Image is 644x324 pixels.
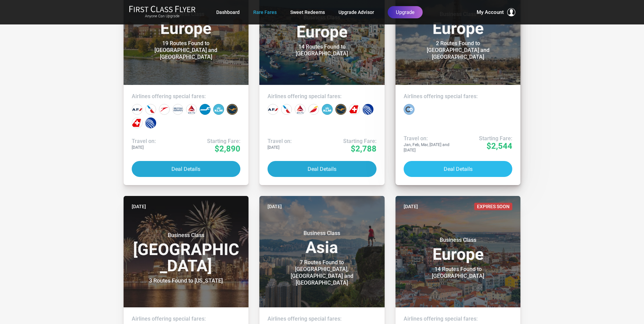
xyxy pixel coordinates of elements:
[279,230,364,237] small: Business Class
[132,11,241,37] h3: Europe
[129,5,196,19] a: First Class FlyerAnyone Can Upgrade
[200,104,210,115] div: Finnair
[186,104,197,115] div: Delta Airlines
[129,5,196,13] img: First Class Flyer
[129,14,196,19] small: Anyone Can Upgrade
[308,104,319,115] div: Iberia
[132,104,143,115] div: Air France
[132,118,143,128] div: Swiss
[295,104,306,115] div: Delta Airlines
[404,104,415,115] div: La Compagnie
[404,161,513,177] button: Deal Details
[363,104,373,115] div: United
[477,8,515,16] button: My Account
[416,266,500,280] div: 14 Routes Found to [GEOGRAPHIC_DATA]
[145,118,156,128] div: United
[132,232,241,274] h3: [GEOGRAPHIC_DATA]
[404,11,513,37] h3: Europe
[404,93,513,100] h4: Airlines offering special fares:
[268,93,376,100] h4: Airlines offering special fares:
[281,104,292,115] div: American Airlines
[213,104,224,115] div: KLM
[132,161,241,177] button: Deal Details
[268,104,278,115] div: Air France
[144,277,228,284] div: 3 Routes Found to [US_STATE]
[268,230,376,256] h3: Asia
[279,43,364,57] div: 14 Routes Found to [GEOGRAPHIC_DATA]
[335,104,346,115] div: Lufthansa
[216,6,240,18] a: Dashboard
[290,6,325,18] a: Sweet Redeems
[144,40,228,60] div: 19 Routes Found to [GEOGRAPHIC_DATA] and [GEOGRAPHIC_DATA]
[227,104,238,115] div: Lufthansa
[132,316,241,322] h4: Airlines offering special fares:
[404,203,418,210] time: [DATE]
[416,237,500,244] small: Business Class
[416,40,500,60] div: 2 Routes Found to [GEOGRAPHIC_DATA] and [GEOGRAPHIC_DATA]
[159,104,170,115] div: Austrian Airlines‎
[268,161,376,177] button: Deal Details
[388,6,423,18] a: Upgrade
[322,104,333,115] div: KLM
[172,104,183,115] div: British Airways
[253,6,277,18] a: Rare Fares
[477,8,504,16] span: My Account
[145,104,156,115] div: American Airlines
[132,203,146,210] time: [DATE]
[144,232,228,239] small: Business Class
[474,203,512,210] span: Expires Soon
[338,6,374,18] a: Upgrade Advisor
[268,316,376,322] h4: Airlines offering special fares:
[349,104,360,115] div: Swiss
[404,237,513,263] h3: Europe
[268,14,376,40] h3: Europe
[132,93,241,100] h4: Airlines offering special fares:
[404,316,513,322] h4: Airlines offering special fares:
[279,259,364,286] div: 7 Routes Found to [GEOGRAPHIC_DATA], [GEOGRAPHIC_DATA] and [GEOGRAPHIC_DATA]
[268,203,282,210] time: [DATE]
